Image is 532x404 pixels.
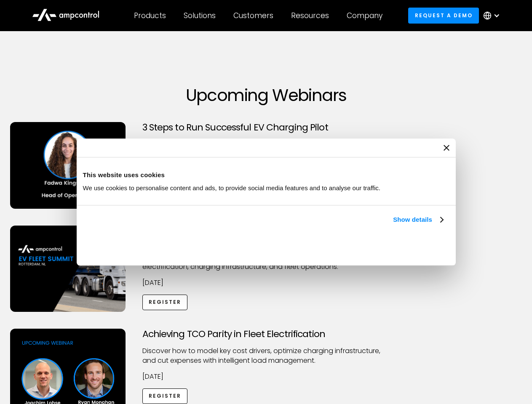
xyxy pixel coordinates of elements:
[184,11,216,20] div: Solutions
[134,11,166,20] div: Products
[444,145,449,151] button: Close banner
[233,11,273,20] div: Customers
[347,11,382,20] div: Company
[393,215,443,225] a: Show details
[291,11,329,20] div: Resources
[142,122,390,133] h3: 3 Steps to Run Successful EV Charging Pilot
[142,329,390,340] h3: Achieving TCO Parity in Fleet Electrification
[408,8,479,23] a: Request a demo
[83,184,381,191] span: We use cookies to personalise content and ads, to provide social media features and to analyse ou...
[83,170,449,180] div: This website uses cookies
[142,278,390,287] p: [DATE]
[325,234,446,259] button: Okay
[142,388,188,404] a: Register
[142,295,188,310] a: Register
[10,85,522,105] h1: Upcoming Webinars
[142,346,390,365] p: Discover how to model key cost drivers, optimize charging infrastructure, and cut expenses with i...
[142,372,390,381] p: [DATE]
